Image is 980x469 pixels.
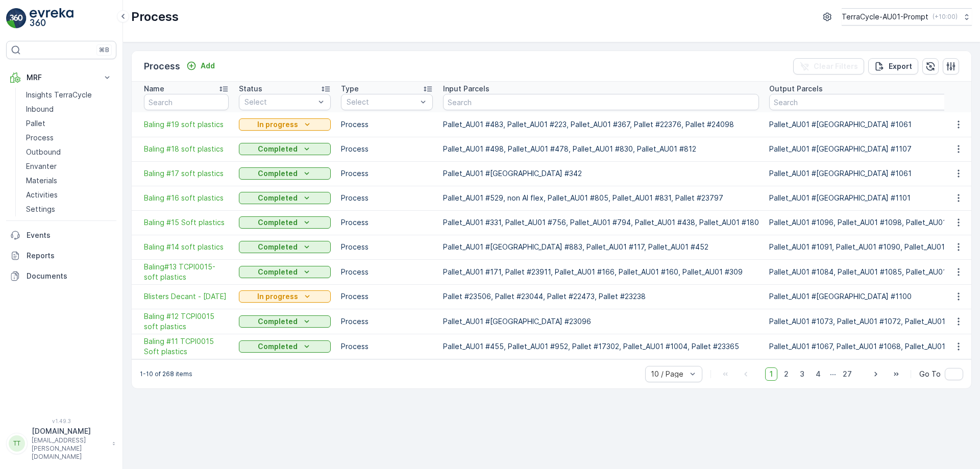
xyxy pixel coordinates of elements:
p: Completed [258,341,298,352]
a: Baling #15 Soft plastics [144,217,229,228]
span: 27 [838,367,856,381]
p: Type [341,84,359,94]
span: Go To [919,369,941,379]
td: Pallet_AU01 #[GEOGRAPHIC_DATA] #1061 [764,161,975,186]
a: Activities [22,188,116,202]
p: Completed [258,242,298,252]
p: Pallet [26,118,45,129]
td: Process [336,161,438,186]
td: Process [336,284,438,309]
a: Baling #18 soft plastics [144,144,229,154]
p: Activities [26,190,58,200]
p: TerraCycle-AU01-Prompt [842,12,928,22]
button: Clear Filters [793,58,864,75]
p: Select [347,97,417,107]
td: Process [336,112,438,137]
td: Process [336,235,438,259]
td: Pallet_AU01 #455, Pallet_AU01 #952, Pallet #17302, Pallet_AU01 #1004, Pallet #23365 [438,334,764,359]
td: Process [336,309,438,334]
a: Baling #16 soft plastics [144,193,229,203]
td: Process [336,334,438,359]
p: [DOMAIN_NAME] [32,426,107,436]
button: TT[DOMAIN_NAME][EMAIL_ADDRESS][PERSON_NAME][DOMAIN_NAME] [6,426,116,461]
td: Pallet_AU01 #171, Pallet #23911, Pallet_AU01 #166, Pallet_AU01 #160, Pallet_AU01 #309 [438,259,764,284]
img: logo [6,8,27,29]
td: Pallet_AU01 #[GEOGRAPHIC_DATA] #1100 [764,284,975,309]
td: Pallet_AU01 #1091, Pallet_AU01 #1090, Pallet_AU01 #1086 [764,235,975,259]
a: Settings [22,202,116,216]
p: Name [144,84,164,94]
a: Baling #11 TCPI0015 Soft plastics [144,336,229,357]
span: Baling #14 soft plastics [144,242,229,252]
a: Process [22,131,116,145]
p: Completed [258,144,298,154]
span: v 1.49.3 [6,418,116,424]
a: Pallet [22,116,116,131]
span: Blisters Decant - [DATE] [144,291,229,302]
a: Baling#13 TCPI0015- soft plastics [144,262,229,282]
a: Baling #19 soft plastics [144,119,229,130]
td: Pallet_AU01 #529, non Al flex, Pallet_AU01 #805, Pallet_AU01 #831, Pallet #23797 [438,186,764,210]
p: Process [144,59,180,73]
a: Baling #17 soft plastics [144,168,229,179]
a: Blisters Decant - 2.9.25 [144,291,229,302]
a: Reports [6,245,116,266]
td: Pallet_AU01 #1084, Pallet_AU01 #1085, Pallet_AU01 #1086 [764,259,975,284]
p: ⌘B [99,46,109,54]
button: Completed [239,143,331,155]
a: Baling #12 TCPI0015 soft plastics [144,311,229,332]
input: Search [769,94,970,110]
a: Inbound [22,102,116,116]
p: Outbound [26,147,61,157]
p: Inbound [26,104,54,114]
button: TerraCycle-AU01-Prompt(+10:00) [842,8,972,26]
a: Insights TerraCycle [22,88,116,102]
button: Export [868,58,918,75]
button: Add [182,60,219,72]
p: Export [889,61,912,71]
p: [EMAIL_ADDRESS][PERSON_NAME][DOMAIN_NAME] [32,436,107,461]
p: ... [830,367,836,381]
p: Completed [258,217,298,228]
p: MRF [27,72,96,83]
p: Output Parcels [769,84,823,94]
td: Pallet_AU01 #[GEOGRAPHIC_DATA] #1101 [764,186,975,210]
p: 1-10 of 268 items [140,370,192,378]
a: Outbound [22,145,116,159]
div: TT [9,435,25,452]
p: In progress [257,291,298,302]
button: Completed [239,216,331,229]
td: Pallet_AU01 #498, Pallet_AU01 #478, Pallet_AU01 #830, Pallet_AU01 #812 [438,137,764,161]
button: Completed [239,266,331,278]
span: 1 [765,367,777,381]
td: Pallet_AU01 #[GEOGRAPHIC_DATA] #1061 [764,112,975,137]
button: MRF [6,67,116,88]
p: Reports [27,251,112,261]
p: Materials [26,176,57,186]
span: 4 [811,367,825,381]
span: 2 [779,367,793,381]
p: Envanter [26,161,57,171]
button: Completed [239,192,331,204]
p: Completed [258,316,298,327]
p: Completed [258,193,298,203]
p: Settings [26,204,55,214]
img: logo_light-DOdMpM7g.png [30,8,73,29]
p: Process [26,133,54,143]
td: Process [336,210,438,235]
td: Pallet_AU01 #[GEOGRAPHIC_DATA] #23096 [438,309,764,334]
a: Materials [22,174,116,188]
td: Process [336,259,438,284]
p: Documents [27,271,112,281]
p: Process [131,9,179,25]
p: Events [27,230,112,240]
p: Select [244,97,315,107]
button: Completed [239,167,331,180]
td: Pallet_AU01 #[GEOGRAPHIC_DATA] #883, Pallet_AU01 #117, Pallet_AU01 #452 [438,235,764,259]
p: Insights TerraCycle [26,90,92,100]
